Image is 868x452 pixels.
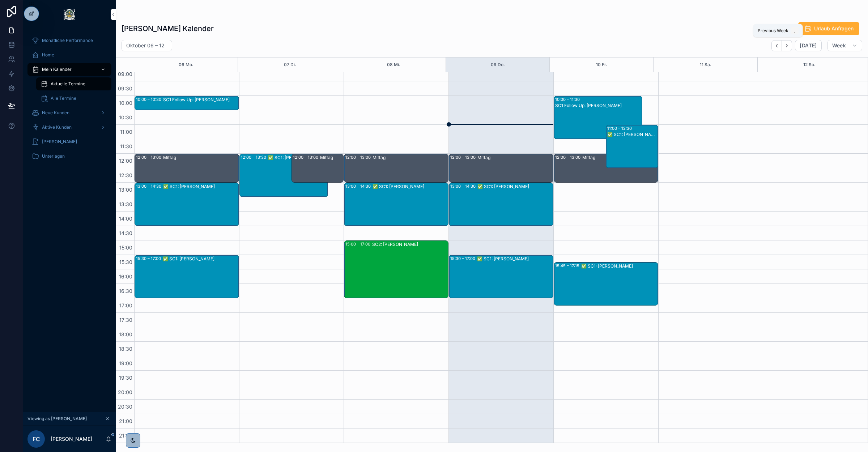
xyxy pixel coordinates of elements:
[23,29,116,172] div: scrollable content
[135,183,239,226] div: 13:00 – 14:30✅ SC1: [PERSON_NAME]
[42,52,54,58] span: Home
[241,154,268,160] div: 12:00 – 13:30
[795,40,821,51] button: [DATE]
[27,150,111,163] a: Unterlagen
[373,155,448,161] div: Mittag
[800,42,817,49] span: [DATE]
[136,256,163,261] div: 15:30 – 17:00
[117,172,134,178] span: 12:30
[117,288,134,294] span: 16:30
[450,256,477,261] div: 15:30 – 17:00
[798,22,859,35] button: Urlaub Anfragen
[491,57,505,72] button: 09 Do.
[116,389,134,395] span: 20:00
[27,63,111,76] a: Mein Kalender
[118,259,134,265] span: 15:30
[373,184,448,189] div: ✅ SC1: [PERSON_NAME]
[606,125,658,168] div: 11:00 – 12:30✅ SC1: [PERSON_NAME]
[827,40,862,51] button: Week
[792,28,798,34] span: ,
[758,28,788,34] span: Previous Week
[42,139,77,145] span: [PERSON_NAME]
[555,154,582,160] div: 12:00 – 13:00
[27,135,111,148] a: [PERSON_NAME]
[42,38,93,43] span: Monatliche Performance
[117,216,134,222] span: 14:00
[555,97,582,102] div: 10:00 – 11:30
[51,435,92,443] p: [PERSON_NAME]
[117,230,134,236] span: 14:30
[27,416,87,422] span: Viewing as [PERSON_NAME]
[42,153,65,159] span: Unterlagen
[607,132,657,137] div: ✅ SC1: [PERSON_NAME]
[27,106,111,119] a: Neue Kunden
[117,346,134,352] span: 18:30
[449,255,553,298] div: 15:30 – 17:00✅ SC1: [PERSON_NAME]
[117,100,134,106] span: 10:00
[832,42,846,49] span: Week
[449,154,553,182] div: 12:00 – 13:00Mittag
[782,40,792,51] button: Next
[345,183,373,189] div: 13:00 – 14:30
[33,435,40,443] span: FC
[163,97,238,103] div: SC1 Follow Up: [PERSON_NAME]
[372,242,448,247] div: SC2: [PERSON_NAME]
[36,92,111,105] a: Alle Termine
[555,103,642,108] div: SC1 Follow Up: [PERSON_NAME]
[477,256,553,262] div: ✅ SC1: [PERSON_NAME]
[293,154,320,160] div: 12:00 – 13:00
[284,57,296,72] div: 07 Di.
[116,404,134,410] span: 20:30
[117,432,134,439] span: 21:30
[126,42,165,49] h2: Oktober 06 – 12
[118,143,134,149] span: 11:30
[135,154,239,182] div: 12:00 – 13:00Mittag
[27,121,111,134] a: Aktive Kunden
[27,48,111,61] a: Home
[477,184,553,189] div: ✅ SC1: [PERSON_NAME]
[240,154,328,197] div: 12:00 – 13:30✅ SC1: [PERSON_NAME]
[163,184,238,189] div: ✅ SC1: [PERSON_NAME]
[117,375,134,381] span: 19:30
[42,67,72,72] span: Mein Kalender
[814,25,854,32] span: Urlaub Anfragen
[582,155,658,161] div: Mittag
[36,77,111,90] a: Aktuelle Termine
[345,241,372,247] div: 15:00 – 17:00
[27,34,111,47] a: Monatliche Performance
[135,255,239,298] div: 15:30 – 17:00✅ SC1: [PERSON_NAME]
[387,57,400,72] button: 08 Mi.
[607,125,634,131] div: 11:00 – 12:30
[51,81,85,87] span: Aktuelle Termine
[292,154,343,182] div: 12:00 – 13:00Mittag
[163,256,238,262] div: ✅ SC1: [PERSON_NAME]
[118,129,134,135] span: 11:00
[771,40,782,51] button: Back
[117,114,134,120] span: 10:30
[117,187,134,193] span: 13:00
[554,154,658,182] div: 12:00 – 13:00Mittag
[450,154,477,160] div: 12:00 – 13:00
[700,57,711,72] button: 11 Sa.
[118,302,134,308] span: 17:00
[803,57,816,72] button: 12 So.
[450,183,477,189] div: 13:00 – 14:30
[449,183,553,226] div: 13:00 – 14:30✅ SC1: [PERSON_NAME]
[320,155,343,161] div: Mittag
[344,241,448,298] div: 15:00 – 17:00SC2: [PERSON_NAME]
[581,263,658,269] div: ✅ SC1: [PERSON_NAME]
[179,57,193,72] button: 06 Mo.
[116,71,134,77] span: 09:00
[118,244,134,251] span: 15:00
[596,57,607,72] button: 10 Fr.
[477,155,553,161] div: Mittag
[117,360,134,366] span: 19:00
[42,124,72,130] span: Aktive Kunden
[64,9,75,20] img: App logo
[136,183,163,189] div: 13:00 – 14:30
[344,183,448,226] div: 13:00 – 14:30✅ SC1: [PERSON_NAME]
